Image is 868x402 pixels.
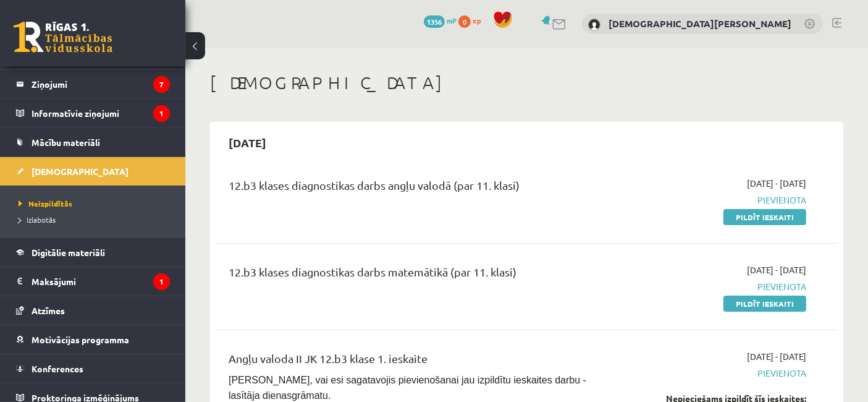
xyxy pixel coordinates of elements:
legend: Informatīvie ziņojumi [32,99,170,127]
a: Mācību materiāli [16,128,170,156]
span: Pievienota [626,280,806,293]
div: 12.b3 klases diagnostikas darbs matemātikā (par 11. klasi) [229,263,607,286]
a: Digitālie materiāli [16,238,170,267]
a: Informatīvie ziņojumi1 [16,99,170,127]
a: Neizpildītās [19,198,173,209]
a: 1356 mP [424,15,457,25]
span: Pievienota [626,367,806,380]
h1: [DEMOGRAPHIC_DATA] [210,72,843,93]
span: Konferences [32,363,83,374]
span: Mācību materiāli [32,137,100,148]
a: Konferences [16,354,170,383]
a: [DEMOGRAPHIC_DATA] [16,157,170,186]
img: Kristiāna Ustiņenkova [588,19,600,31]
a: Pildīt ieskaiti [723,296,806,312]
span: mP [447,15,457,25]
i: 7 [153,76,170,93]
legend: Maksājumi [32,267,170,296]
a: 0 xp [458,15,487,25]
span: Atzīmes [32,305,65,316]
a: Maksājumi1 [16,267,170,296]
span: Digitālie materiāli [32,247,105,258]
i: 1 [153,105,170,122]
a: Motivācijas programma [16,325,170,354]
span: 0 [458,15,471,28]
a: [DEMOGRAPHIC_DATA][PERSON_NAME] [609,17,791,30]
span: [DATE] - [DATE] [747,350,806,363]
span: [DATE] - [DATE] [747,177,806,190]
span: 1356 [424,15,445,28]
div: Angļu valoda II JK 12.b3 klase 1. ieskaite [229,350,607,373]
a: Izlabotās [19,214,173,225]
span: Motivācijas programma [32,334,129,345]
i: 1 [153,273,170,290]
legend: Ziņojumi [32,70,170,98]
a: Pildīt ieskaiti [723,209,806,225]
div: 12.b3 klases diagnostikas darbs angļu valodā (par 11. klasi) [229,177,607,200]
span: Izlabotās [19,215,56,225]
a: Rīgas 1. Tālmācības vidusskola [14,22,112,53]
span: Neizpildītās [19,199,72,208]
a: Ziņojumi7 [16,70,170,98]
a: Atzīmes [16,296,170,325]
span: [DATE] - [DATE] [747,263,806,276]
h2: [DATE] [216,128,279,157]
span: xp [473,15,481,25]
span: [DEMOGRAPHIC_DATA] [32,166,129,177]
span: Pievienota [626,194,806,207]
